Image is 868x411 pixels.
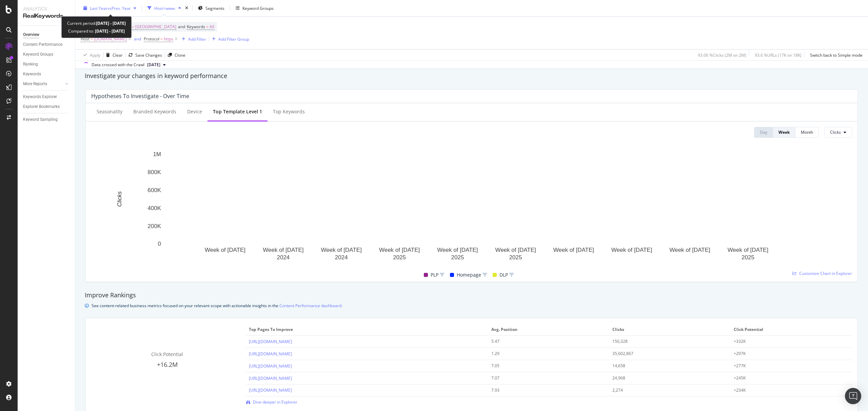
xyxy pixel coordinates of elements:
div: 5.47 [491,338,595,344]
svg: A chart. [91,151,847,263]
a: [URL][DOMAIN_NAME] [249,375,292,381]
text: 2025 [509,254,522,261]
text: 2025 [451,254,464,261]
a: Keywords Explorer [23,93,70,100]
div: Keywords [23,71,41,78]
div: Host=www. [154,5,176,11]
a: [URL][DOMAIN_NAME] [249,363,292,369]
div: 7.07 [491,375,595,381]
div: Current period: [67,19,126,27]
text: Clicks [116,191,123,207]
div: 93.06 % Clicks ( 2M on 2M ) [698,52,746,58]
button: [DATE] [144,61,169,69]
button: Day [754,127,773,138]
div: +332K [734,338,838,344]
span: vs Prev. Year [107,5,131,11]
span: Clicks [612,326,726,333]
div: See content-related business metrics focused on your relevant scope with actionable insights in the [92,302,342,309]
b: [DATE] - [DATE] [94,28,125,34]
span: https [164,34,173,44]
div: Keywords Explorer [23,93,57,100]
div: Month [801,129,813,135]
span: [GEOGRAPHIC_DATA] [135,22,176,32]
span: = [132,24,134,30]
a: Keyword Sampling [23,116,70,123]
div: Branded Keywords [133,108,176,115]
a: [URL][DOMAIN_NAME] [249,387,292,393]
div: Investigate your changes in keyword performance [85,72,859,80]
a: Overview [23,31,70,38]
div: Data crossed with the Crawl [92,62,144,68]
div: Keyword Sampling [23,116,58,123]
span: Top pages to improve [249,326,484,333]
div: More Reports [23,80,47,88]
span: Segments [205,5,224,11]
a: Customize Chart in Explorer [792,270,852,276]
div: Clear [113,52,123,58]
span: Last Year [90,5,107,11]
div: 35,602,867 [612,351,716,357]
div: Save Changes [135,52,162,58]
span: and [178,24,185,30]
div: 14,658 [612,363,716,369]
div: Keyword Groups [242,5,274,11]
text: Week of [DATE] [669,247,710,253]
div: Content Performance [23,41,62,48]
div: Overview [23,31,39,38]
text: Week of [DATE] [495,247,536,253]
text: 2025 [393,254,406,261]
span: Keywords [187,24,205,30]
a: Keywords [23,71,70,78]
div: Switch back to Simple mode [810,52,863,58]
span: Click Potential [151,351,183,357]
div: Add Filter [188,36,206,42]
b: [DATE] - [DATE] [96,20,126,26]
span: Dive deeper in Explorer [253,399,297,405]
button: Clicks [824,127,852,138]
div: Device [187,108,202,115]
div: and [134,36,141,42]
button: Apply [81,50,100,60]
a: Ranking [23,61,70,68]
text: 2025 [742,254,754,261]
button: Keyword Groups [233,3,276,14]
div: RealKeywords [23,12,70,20]
text: Week of [DATE] [728,247,768,253]
a: [URL][DOMAIN_NAME] [249,351,292,357]
div: Top Keywords [273,108,305,115]
div: +297K [734,351,838,357]
text: Week of [DATE] [611,247,652,253]
button: Add Filter Group [209,35,249,43]
text: 1M [153,151,161,157]
div: 93.6 % URLs ( 17K on 18K ) [755,52,802,58]
div: Hypotheses to Investigate - Over Time [91,93,189,99]
span: Customize Chart in Explorer [799,270,852,276]
div: 2,274 [612,387,716,393]
div: 1.29 [491,351,595,357]
button: and [134,36,141,42]
span: Click Potential [734,326,848,333]
button: Segments [195,3,227,14]
a: Content Performance dashboard. [279,302,342,309]
text: 400K [147,205,161,211]
text: Week of [DATE] [321,247,362,253]
div: Explorer Bookmarks [23,103,60,110]
button: Switch back to Simple mode [807,50,863,60]
div: info banner [85,302,859,309]
div: times [184,5,190,12]
text: 2024 [335,254,348,261]
button: Month [795,127,819,138]
div: Top Template Level 1 [213,108,262,115]
div: Compared to: [68,27,125,35]
text: Week of [DATE] [379,247,420,253]
span: +16.2M [157,360,178,369]
button: Save Changes [126,50,162,60]
button: Last YearvsPrev. Year [81,3,139,14]
text: Week of [DATE] [437,247,478,253]
div: Keyword Groups [23,51,53,58]
span: = [206,24,209,30]
div: Apply [90,52,100,58]
span: Avg. Position [491,326,605,333]
div: 24,968 [612,375,716,381]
